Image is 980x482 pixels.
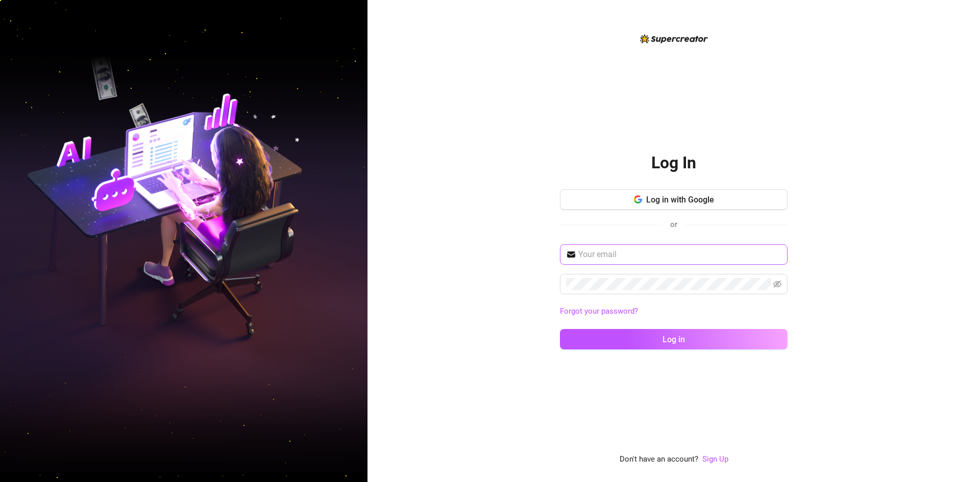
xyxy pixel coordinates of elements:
[646,195,714,205] span: Log in with Google
[773,280,781,288] span: eye-invisible
[560,189,788,210] button: Log in with Google
[640,34,708,43] img: logo-BBDzfeDw.svg
[663,335,685,344] span: Log in
[620,453,698,466] span: Don't have an account?
[702,454,728,464] a: Sign Up
[670,220,677,229] span: or
[560,306,788,318] a: Forgot your password?
[560,329,788,349] button: Log in
[702,453,728,466] a: Sign Up
[578,248,781,261] input: Your email
[560,307,638,316] a: Forgot your password?
[651,153,696,173] h2: Log In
